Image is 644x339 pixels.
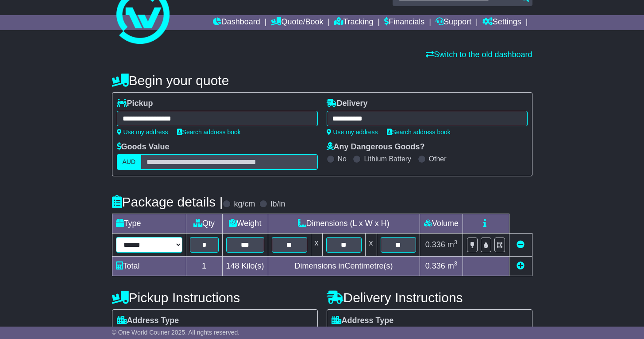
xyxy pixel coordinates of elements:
[268,214,420,234] td: Dimensions (L x W x H)
[112,214,186,234] td: Type
[112,195,223,209] h4: Package details |
[327,142,425,152] label: Any Dangerous Goods?
[112,73,532,88] h4: Begin your quote
[425,240,445,249] span: 0.336
[447,261,458,270] span: m
[268,257,420,276] td: Dimensions in Centimetre(s)
[447,240,458,249] span: m
[222,214,268,234] td: Weight
[117,129,168,136] a: Use my address
[117,142,170,152] label: Goods Value
[426,50,532,59] a: Switch to the old dashboard
[482,15,521,30] a: Settings
[436,15,471,30] a: Support
[117,154,142,170] label: AUD
[338,155,347,163] label: No
[425,261,445,270] span: 0.336
[387,129,451,136] a: Search address book
[420,214,463,234] td: Volume
[112,329,240,336] span: © One World Courier 2025. All rights reserved.
[271,15,323,30] a: Quote/Book
[364,155,411,163] label: Lithium Battery
[327,99,368,109] label: Delivery
[517,240,524,249] a: Remove this item
[270,199,285,209] label: lb/in
[117,316,179,326] label: Address Type
[213,15,260,30] a: Dashboard
[112,290,318,305] h4: Pickup Instructions
[332,316,394,326] label: Address Type
[186,214,222,234] td: Qty
[186,257,222,276] td: 1
[222,257,268,276] td: Kilo(s)
[454,260,458,267] sup: 3
[454,239,458,245] sup: 3
[517,261,524,270] a: Add new item
[112,257,186,276] td: Total
[327,129,378,136] a: Use my address
[384,15,424,30] a: Financials
[311,234,322,257] td: x
[365,234,377,257] td: x
[334,15,373,30] a: Tracking
[177,129,241,136] a: Search address book
[117,99,153,109] label: Pickup
[429,155,447,163] label: Other
[234,199,255,209] label: kg/cm
[327,290,532,305] h4: Delivery Instructions
[226,261,239,270] span: 148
